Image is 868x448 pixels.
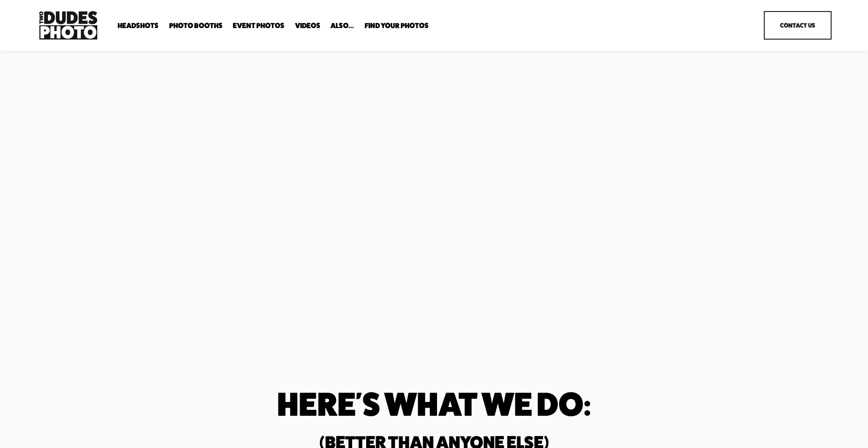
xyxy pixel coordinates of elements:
[764,11,832,40] a: Contact Us
[233,21,284,30] a: Event Photos
[295,21,320,30] a: Videos
[331,21,354,30] a: folder dropdown
[118,22,159,29] span: Headshots
[36,79,331,199] h1: Unmatched Quality. Unparalleled Speed.
[365,21,429,30] a: folder dropdown
[36,9,100,42] img: Two Dudes Photo | Headshots, Portraits &amp; Photo Booths
[169,22,223,29] span: Photo Booths
[36,215,328,264] strong: Two Dudes Photo is a full-service photography & video production agency delivering premium experi...
[136,389,732,419] h1: Here's What We do:
[118,21,159,30] a: folder dropdown
[331,22,354,29] span: Also...
[365,22,429,29] span: Find Your Photos
[169,21,223,30] a: folder dropdown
